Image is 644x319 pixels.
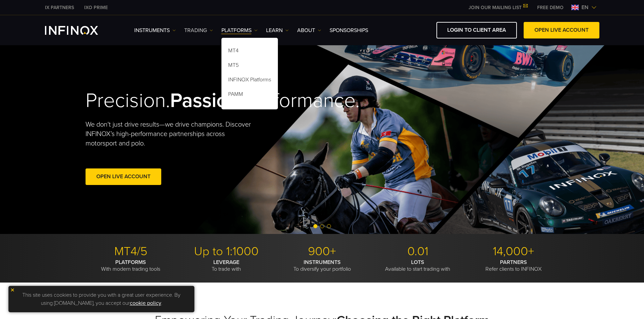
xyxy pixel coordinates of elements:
[86,88,299,113] h2: Precision. Performance.
[304,259,341,266] strong: INSTRUMENTS
[327,224,331,228] span: Go to slide 3
[313,224,317,228] span: Go to slide 1
[277,244,367,259] p: 900+
[170,88,244,113] strong: Passion.
[86,120,256,148] p: We don't just drive results—we drive champions. Discover INFINOX’s high-performance partnerships ...
[373,259,463,272] p: Available to start trading with
[130,300,161,307] a: cookie policy
[297,26,321,34] a: ABOUT
[373,244,463,259] p: 0.01
[532,4,569,11] a: INFINOX MENU
[330,26,368,34] a: SPONSORSHIPS
[436,22,517,38] a: LOGIN TO CLIENT AREA
[221,88,278,103] a: PAMM
[45,26,114,35] a: INFINOX Logo
[86,168,161,185] a: Open Live Account
[184,26,213,34] a: TRADING
[277,259,367,272] p: To diversify your portfolio
[221,26,258,34] a: PLATFORMS
[12,289,191,309] p: This site uses cookies to provide you with a great user experience. By using [DOMAIN_NAME], you a...
[266,26,289,34] a: Learn
[79,4,113,11] a: INFINOX
[579,3,591,11] span: en
[115,259,146,266] strong: PLATFORMS
[411,259,424,266] strong: LOTS
[500,259,527,266] strong: PARTNERS
[221,59,278,74] a: MT5
[134,26,176,34] a: Instruments
[213,259,239,266] strong: LEVERAGE
[468,244,559,259] p: 14,000+
[221,74,278,88] a: INFINOX Platforms
[463,5,532,10] a: JOIN OUR MAILING LIST
[221,45,278,59] a: MT4
[10,288,15,292] img: yellow close icon
[468,259,559,272] p: Refer clients to INFINOX
[86,259,176,272] p: With modern trading tools
[181,244,272,259] p: Up to 1:1000
[40,4,79,11] a: INFINOX
[181,259,272,272] p: To trade with
[86,244,176,259] p: MT4/5
[320,224,324,228] span: Go to slide 2
[524,22,599,38] a: OPEN LIVE ACCOUNT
